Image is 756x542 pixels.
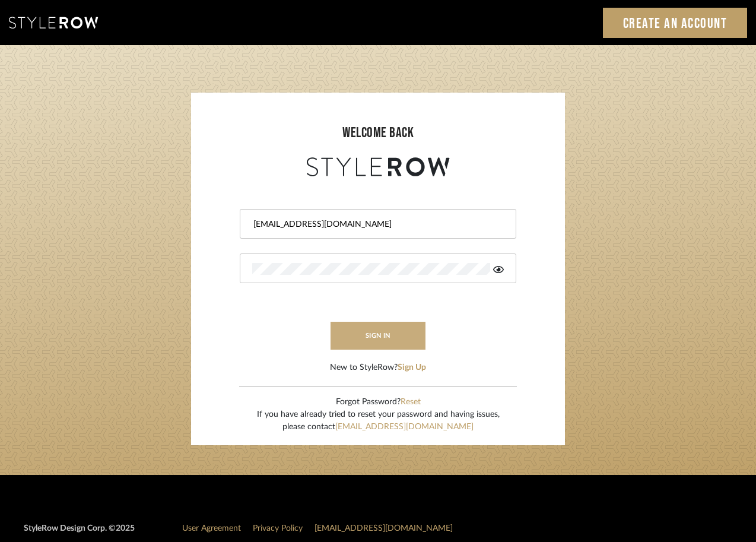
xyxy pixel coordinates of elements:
[331,322,425,350] button: sign in
[252,218,501,230] input: Email Address
[182,524,241,533] a: User Agreement
[257,408,500,433] div: If you have already tried to reset your password and having issues, please contact
[315,524,453,533] a: [EMAIL_ADDRESS][DOMAIN_NAME]
[401,396,421,408] button: Reset
[398,362,426,374] button: Sign Up
[203,122,553,144] div: welcome back
[603,8,748,38] a: Create an Account
[335,423,474,431] a: [EMAIL_ADDRESS][DOMAIN_NAME]
[330,362,426,374] div: New to StyleRow?
[253,524,303,533] a: Privacy Policy
[257,396,500,408] div: Forgot Password?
